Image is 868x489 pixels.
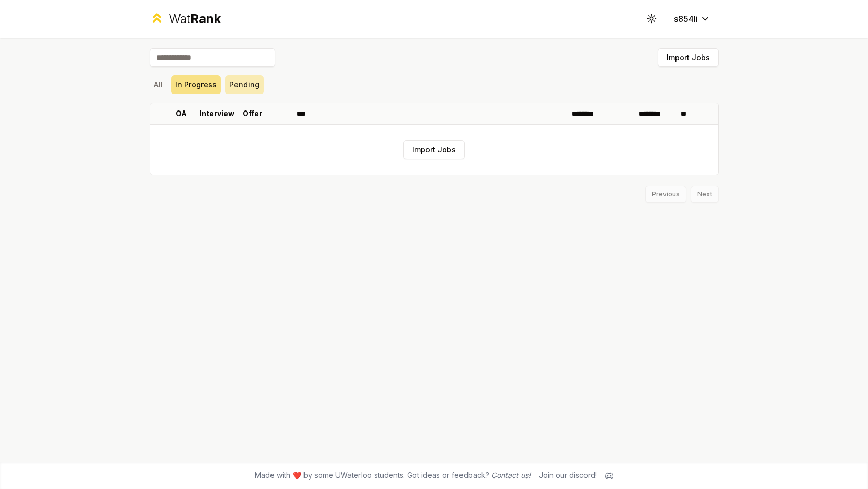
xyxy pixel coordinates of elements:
span: s854li [674,13,698,25]
button: Import Jobs [658,48,719,67]
button: All [150,75,167,94]
p: Interview [199,108,234,119]
p: Offer [243,108,262,119]
div: Wat [168,10,221,27]
a: WatRank [150,10,221,27]
button: Import Jobs [403,140,465,159]
p: OA [176,108,187,119]
button: Pending [225,75,264,94]
button: In Progress [171,75,221,94]
div: Join our discord! [539,470,597,481]
a: Contact us! [491,471,531,480]
button: s854li [666,9,719,28]
span: Rank [190,11,221,26]
span: Made with ❤️ by some UWaterloo students. Got ideas or feedback? [255,470,531,481]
